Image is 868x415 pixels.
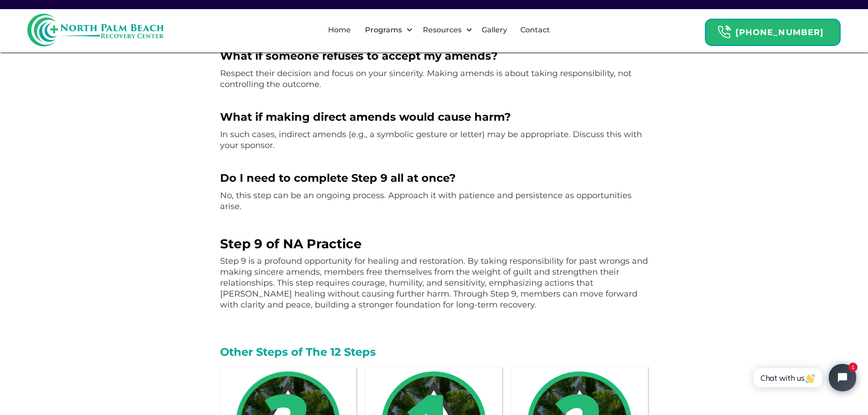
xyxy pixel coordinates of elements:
strong: What if someone refuses to accept my amends? [220,49,498,62]
a: Gallery [476,15,513,45]
div: Resources [415,15,475,45]
p: ‍ [220,155,648,166]
strong: What if making direct amends would cause harm? [220,110,511,123]
div: Programs [357,15,415,45]
iframe: Tidio Chat [744,356,864,399]
p: No, this step can be an ongoing process. Approach it with patience and persistence as opportuniti... [220,190,648,212]
strong: Step 9 of NA Practice [220,236,362,251]
strong: Do I need to complete Step 9 all at once? [220,171,456,184]
strong: [PHONE_NUMBER] [735,27,824,37]
h2: Other Steps of The 12 Steps [220,342,648,362]
div: Resources [421,25,464,36]
p: Step 9 is a profound opportunity for healing and restoration. By taking responsibility for past w... [220,256,648,310]
a: Header Calendar Icons[PHONE_NUMBER] [705,14,841,46]
p: ‍ [220,94,648,105]
a: Contact [515,15,555,45]
p: In such cases, indirect amends (e.g., a symbolic gesture or letter) may be appropriate. Discuss t... [220,129,648,151]
div: Programs [363,25,404,36]
p: ‍ [220,216,648,227]
p: Respect their decision and focus on your sincerity. Making amends is about taking responsibility,... [220,68,648,90]
a: Home [323,15,356,45]
img: Header Calendar Icons [717,25,731,39]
